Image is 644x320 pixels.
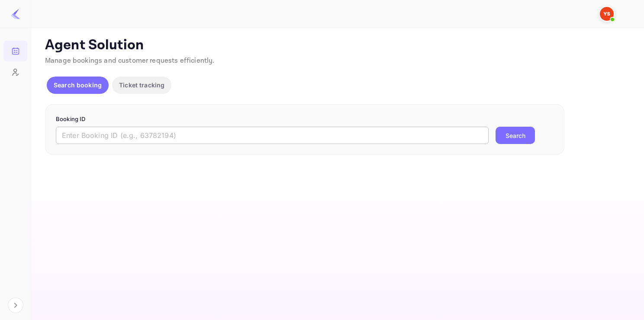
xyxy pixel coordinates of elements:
[56,127,489,144] input: Enter Booking ID (e.g., 63782194)
[54,80,102,90] p: Search booking
[600,7,614,21] img: Yandex Support
[45,37,628,54] p: Agent Solution
[3,62,27,82] a: Customers
[119,80,164,90] p: Ticket tracking
[3,41,27,61] a: Bookings
[8,298,23,313] button: Expand navigation
[496,127,535,144] button: Search
[56,115,554,124] p: Booking ID
[45,56,215,65] span: Manage bookings and customer requests efficiently.
[10,9,21,19] img: LiteAPI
